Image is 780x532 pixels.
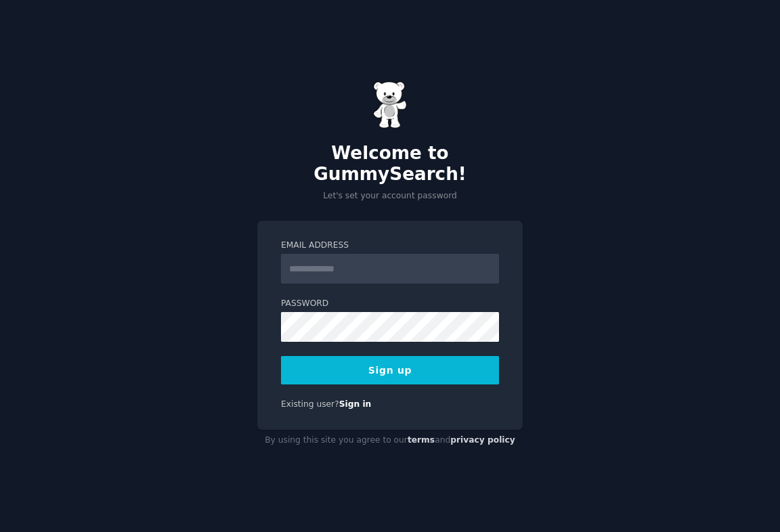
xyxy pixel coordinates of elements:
img: Gummy Bear [373,81,407,129]
a: privacy policy [450,435,515,445]
span: Existing user? [281,399,339,409]
p: Let's set your account password [257,190,523,202]
label: Password [281,298,499,310]
div: By using this site you agree to our and [257,430,523,451]
a: terms [408,435,435,445]
h2: Welcome to GummySearch! [257,143,523,185]
a: Sign in [339,399,372,409]
label: Email Address [281,240,499,252]
button: Sign up [281,356,499,384]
